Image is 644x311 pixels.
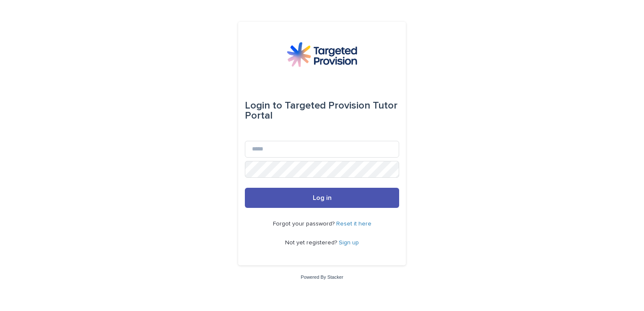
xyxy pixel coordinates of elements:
[287,42,357,67] img: M5nRWzHhSzIhMunXDL62
[245,94,399,127] div: Targeted Provision Tutor Portal
[301,275,343,280] a: Powered By Stacker
[245,188,399,208] button: Log in
[245,101,282,111] span: Login to
[339,240,359,246] a: Sign up
[336,221,371,227] a: Reset it here
[313,194,332,201] span: Log in
[273,221,336,227] span: Forgot your password?
[285,240,339,246] span: Not yet registered?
